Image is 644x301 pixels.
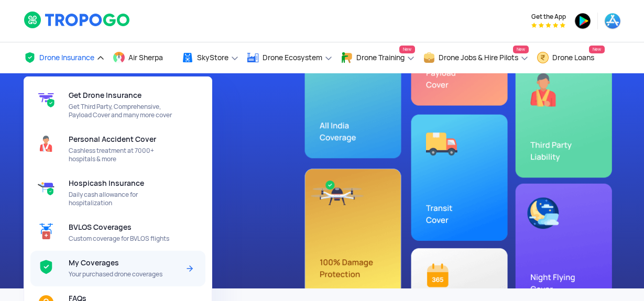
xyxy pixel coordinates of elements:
[69,147,179,163] span: Cashless treatment at 7000+ hospitals & more
[604,13,621,29] img: ic_appstore.png
[113,42,173,73] a: Air Sherpa
[263,53,322,62] span: Drone Ecosystem
[69,223,132,231] span: BVLOS Coverages
[513,46,529,53] span: New
[181,42,239,73] a: SkyStore
[69,135,156,143] span: Personal Accident Cover
[38,223,54,240] img: ic_BVLOS%20Coverages.svg
[69,91,141,99] span: Get Drone Insurance
[531,23,565,28] img: App Raking
[38,179,54,196] img: ic_hospicash.svg
[69,103,179,119] span: Get Third Party, Comprehensive, Payload Cover and many more cover
[24,11,131,29] img: logoHeader.svg
[69,270,179,278] span: Your purchased drone coverages
[423,42,529,73] a: Drone Jobs & Hire PilotsNew
[30,215,205,251] a: BVLOS CoveragesCustom coverage for BVLOS flights
[197,53,228,62] span: SkyStore
[552,53,594,62] span: Drone Loans
[39,53,94,62] span: Drone Insurance
[439,53,518,62] span: Drone Jobs & Hire Pilots
[30,127,205,171] a: Personal Accident CoverCashless treatment at 7000+ hospitals & more
[128,53,163,62] span: Air Sherpa
[69,179,144,187] span: Hospicash Insurance
[30,83,205,127] a: Get Drone InsuranceGet Third Party, Comprehensive, Payload Cover and many more cover
[574,13,591,29] img: ic_playstore.png
[69,259,119,267] span: My Coverages
[24,42,105,73] a: Drone Insurance
[183,262,196,275] img: Arrow
[38,135,54,152] img: ic_pacover_header.svg
[589,46,605,53] span: New
[30,171,205,215] a: Hospicash InsuranceDaily cash allowance for hospitalization
[38,259,54,275] img: ic_mycoverage.svg
[341,42,415,73] a: Drone TrainingNew
[537,42,605,73] a: Drone LoansNew
[356,53,405,62] span: Drone Training
[69,235,179,243] span: Custom coverage for BVLOS flights
[38,91,54,108] img: get-drone-insurance.svg
[69,191,179,207] span: Daily cash allowance for hospitalization
[399,46,415,53] span: New
[247,42,333,73] a: Drone Ecosystem
[531,13,566,21] span: Get the App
